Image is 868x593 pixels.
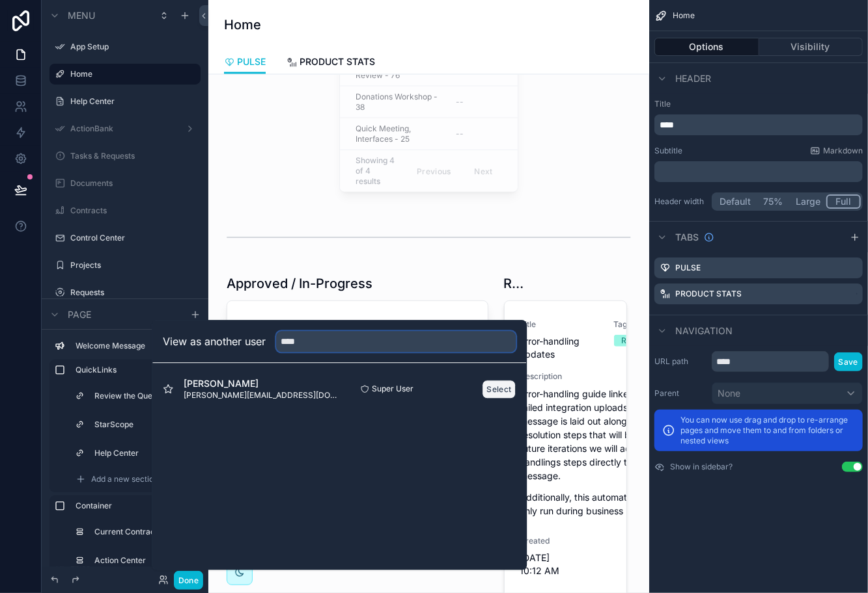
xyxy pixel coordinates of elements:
span: None [718,387,740,400]
label: Container [76,501,195,511]
span: PULSE [237,55,266,68]
label: Action Center [94,555,193,566]
label: Documents [70,178,198,189]
label: Requests [70,287,198,298]
div: scrollable content [654,114,863,135]
p: You can now use drag and drop to re-arrange pages and move them to and from folders or nested views [680,415,855,446]
h1: Home [224,16,261,34]
button: 75% [757,194,790,209]
span: [PERSON_NAME][EMAIL_ADDRESS][DOMAIN_NAME] [184,390,339,401]
a: PRODUCT STATS [287,50,375,76]
label: Title [654,99,863,109]
label: Tasks & Requests [70,151,198,161]
button: Large [790,194,826,209]
h2: View as another user [163,334,266,349]
button: Default [714,194,757,209]
button: Done [174,571,203,590]
button: Full [826,194,861,209]
button: Save [834,352,863,371]
label: URL path [654,356,707,367]
span: Super User [372,384,413,394]
button: Options [654,38,759,56]
label: Help Center [70,96,198,107]
label: Current Contract [94,527,193,537]
label: Parent [654,388,707,399]
span: Menu [68,9,95,22]
label: Subtitle [654,146,682,156]
label: Home [70,69,193,79]
label: App Setup [70,42,198,52]
span: Navigation [675,324,733,337]
label: StarScope [94,419,193,430]
label: PRODUCT STATS [675,289,742,299]
label: Control Center [70,233,198,243]
label: PULSE [675,263,701,273]
label: Header width [654,196,707,207]
div: scrollable content [654,161,863,182]
span: Tabs [675,231,699,244]
label: Review the Queue [94,391,193,401]
span: Home [673,10,695,21]
span: Add a new section [91,474,158,484]
span: Header [675,72,711,85]
a: PULSE [224,50,266,75]
span: [PERSON_NAME] [184,377,339,390]
label: ActionBank [70,124,180,134]
label: Show in sidebar? [670,462,733,472]
button: Select [483,380,516,399]
label: QuickLinks [76,365,195,375]
a: Markdown [810,146,863,156]
span: Markdown [823,146,863,156]
span: PRODUCT STATS [300,55,375,68]
label: Help Center [94,448,193,458]
label: Contracts [70,205,198,216]
label: Welcome Message [76,341,195,351]
label: Projects [70,260,198,270]
div: scrollable content [42,330,208,567]
button: None [712,382,863,404]
button: Visibility [759,38,863,56]
span: Page [68,308,91,321]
